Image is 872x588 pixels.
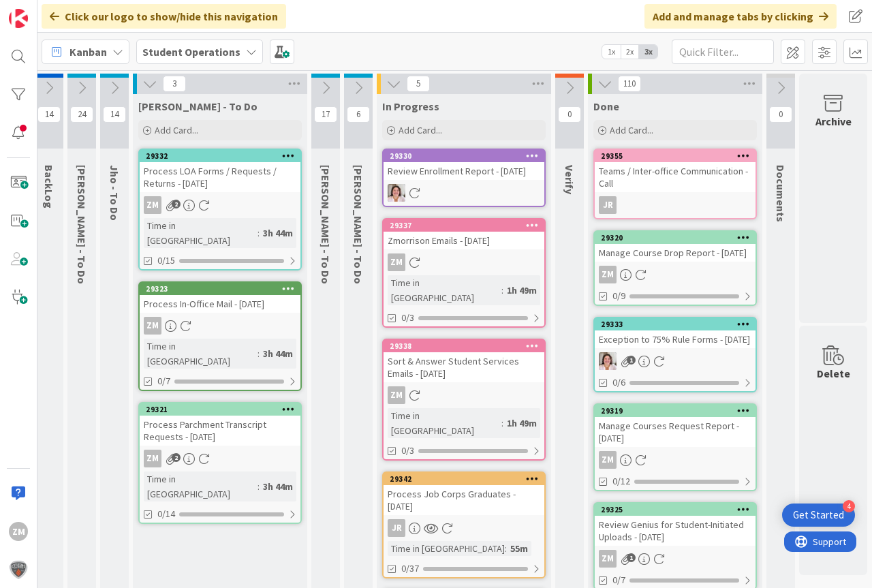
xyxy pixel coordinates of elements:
[595,504,756,546] div: 29325Review Genius for Student-Initiated Uploads - [DATE]
[258,226,260,241] span: :
[401,561,419,576] span: 0/37
[612,289,625,303] span: 0/9
[144,218,258,248] div: Time in [GEOGRAPHIC_DATA]
[140,150,300,162] div: 29332
[140,283,300,313] div: 29323Process In-Office Mail - [DATE]
[70,106,93,123] span: 24
[601,151,756,161] div: 29355
[260,346,296,361] div: 3h 44m
[384,219,544,232] div: 29337
[138,99,258,113] span: Zaida - To Do
[599,550,617,568] div: ZM
[774,165,788,222] span: Documents
[501,283,503,298] span: :
[384,352,544,382] div: Sort & Answer Student Services Emails - [DATE]
[599,451,617,469] div: ZM
[140,403,300,446] div: 29321Process Parchment Transcript Requests - [DATE]
[140,150,300,192] div: 29332Process LOA Forms / Requests / Returns - [DATE]
[595,417,756,447] div: Manage Courses Request Report - [DATE]
[401,444,414,458] span: 0/3
[384,473,544,515] div: 29342Process Job Corps Graduates - [DATE]
[501,416,503,431] span: :
[793,508,844,522] div: Get Started
[384,473,544,485] div: 29342
[314,106,337,123] span: 17
[595,150,756,162] div: 29355
[69,44,107,60] span: Kanban
[42,4,286,29] div: Click our logo to show/hide this navigation
[563,165,576,194] span: Verify
[672,40,774,64] input: Quick Filter...
[384,485,544,515] div: Process Job Corps Graduates - [DATE]
[258,346,260,361] span: :
[260,479,296,494] div: 3h 44m
[612,573,625,587] span: 0/7
[319,165,332,284] span: Eric - To Do
[627,356,636,365] span: 1
[42,165,56,208] span: BackLog
[140,416,300,446] div: Process Parchment Transcript Requests - [DATE]
[144,471,258,501] div: Time in [GEOGRAPHIC_DATA]
[505,541,507,556] span: :
[593,99,619,113] span: Done
[103,106,126,123] span: 14
[390,151,544,161] div: 29330
[388,519,405,537] div: JR
[612,474,630,489] span: 0/12
[595,196,756,214] div: JR
[390,341,544,351] div: 29338
[595,266,756,283] div: ZM
[601,406,756,416] div: 29319
[595,244,756,262] div: Manage Course Drop Report - [DATE]
[172,200,181,208] span: 2
[503,283,540,298] div: 1h 49m
[172,453,181,462] span: 2
[769,106,792,123] span: 0
[595,405,756,447] div: 29319Manage Courses Request Report - [DATE]
[388,408,501,438] div: Time in [GEOGRAPHIC_DATA]
[401,311,414,325] span: 0/3
[601,233,756,243] div: 29320
[595,405,756,417] div: 29319
[384,232,544,249] div: Zmorrison Emails - [DATE]
[384,184,544,202] div: EW
[595,330,756,348] div: Exception to 75% Rule Forms - [DATE]
[384,253,544,271] div: ZM
[352,165,365,284] span: Amanda - To Do
[595,516,756,546] div: Review Genius for Student-Initiated Uploads - [DATE]
[108,165,121,221] span: Jho - To Do
[75,165,89,284] span: Emilie - To Do
[384,340,544,352] div: 29338
[9,560,28,579] img: avatar
[163,76,186,92] span: 3
[157,253,175,268] span: 0/15
[140,450,300,467] div: ZM
[782,504,855,527] div: Open Get Started checklist, remaining modules: 4
[621,45,639,59] span: 2x
[390,474,544,484] div: 29342
[612,375,625,390] span: 0/6
[399,124,442,136] span: Add Card...
[599,352,617,370] img: EW
[382,99,439,113] span: In Progress
[407,76,430,92] span: 5
[388,386,405,404] div: ZM
[595,504,756,516] div: 29325
[144,339,258,369] div: Time in [GEOGRAPHIC_DATA]
[9,9,28,28] img: Visit kanbanzone.com
[388,275,501,305] div: Time in [GEOGRAPHIC_DATA]
[157,374,170,388] span: 0/7
[157,507,175,521] span: 0/14
[595,150,756,192] div: 29355Teams / Inter-office Communication - Call
[140,162,300,192] div: Process LOA Forms / Requests / Returns - [DATE]
[595,352,756,370] div: EW
[142,45,240,59] b: Student Operations
[140,196,300,214] div: ZM
[146,405,300,414] div: 29321
[29,2,62,18] span: Support
[610,124,653,136] span: Add Card...
[388,253,405,271] div: ZM
[140,403,300,416] div: 29321
[384,150,544,162] div: 29330
[144,450,161,467] div: ZM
